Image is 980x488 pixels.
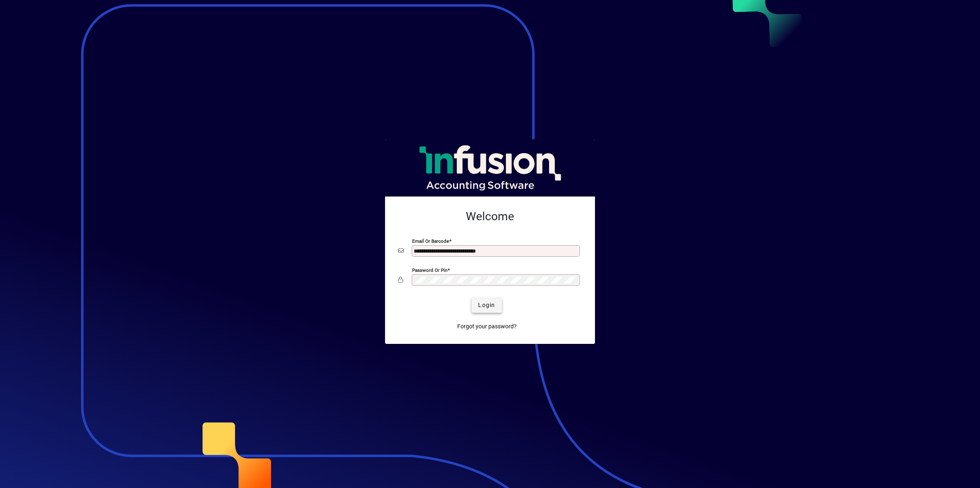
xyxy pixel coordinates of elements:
h2: Welcome [398,210,582,224]
mat-label: Password or Pin [412,267,447,273]
mat-label: Email or Barcode [412,238,449,244]
span: Forgot your password? [457,322,517,331]
a: Forgot your password? [454,319,520,334]
button: Login [472,298,501,313]
span: Login [478,301,495,310]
